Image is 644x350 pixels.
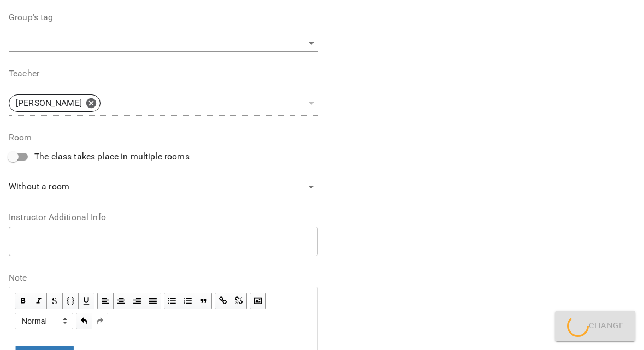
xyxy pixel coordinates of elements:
[9,213,318,222] label: Instructor Additional Info
[129,293,145,309] button: Align Right
[164,293,180,309] button: UL
[92,313,108,329] button: Redo
[180,293,196,309] button: OL
[250,293,266,309] button: Image
[9,179,318,196] div: Without a room
[76,313,92,329] button: Undo
[9,13,318,22] label: Group's tag
[145,293,161,309] button: Align Justify
[9,274,318,282] label: Note
[63,293,79,309] button: Monospace
[34,150,190,163] span: The class takes place in multiple rooms
[9,133,318,142] label: Room
[231,293,247,309] button: Remove Link
[79,293,94,309] button: Underline
[9,91,318,116] div: [PERSON_NAME]
[31,293,47,309] button: Italic
[9,69,318,78] label: Teacher
[47,293,63,309] button: Strikethrough
[15,293,31,309] button: Bold
[16,97,82,110] p: [PERSON_NAME]
[97,293,114,309] button: Align Left
[15,313,73,329] span: Normal
[114,293,129,309] button: Align Center
[215,293,231,309] button: Link
[9,94,101,112] div: [PERSON_NAME]
[196,293,212,309] button: Blockquote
